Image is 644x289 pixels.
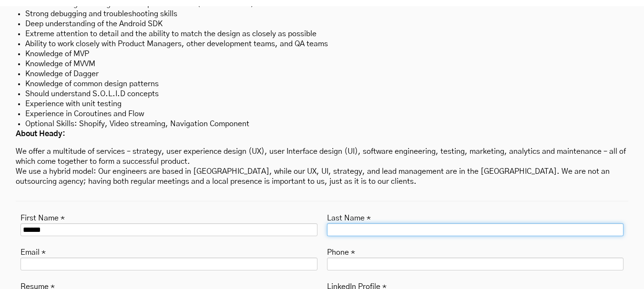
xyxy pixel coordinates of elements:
[25,29,619,39] li: Extreme attention to detail and the ability to match the design as closely as possible
[16,147,628,187] p: We offer a multitude of services – strategy, user experience design (UX), user Interface design (...
[327,211,371,223] label: Last Name *
[25,39,619,49] li: Ability to work closely with Product Managers, other development teams, and QA teams
[20,211,65,223] label: First Name *
[20,245,46,258] label: Email *
[25,109,619,119] li: Experience in Coroutines and Flow
[25,59,619,69] li: Knowledge of MVVM
[25,79,619,89] li: Knowledge of common design patterns
[25,49,619,59] li: Knowledge of MVP
[25,9,619,19] li: Strong debugging and troubleshooting skills
[25,99,619,109] li: Experience with unit testing
[25,119,619,129] li: Optional Skills: Shopify, Video streaming, Navigation Component
[25,89,619,99] li: Should understand S.O.L.I.D concepts
[25,19,619,29] li: Deep understanding of the Android SDK
[16,130,65,138] strong: About Heady:
[327,245,355,258] label: Phone *
[25,69,619,79] li: Knowledge of Dagger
